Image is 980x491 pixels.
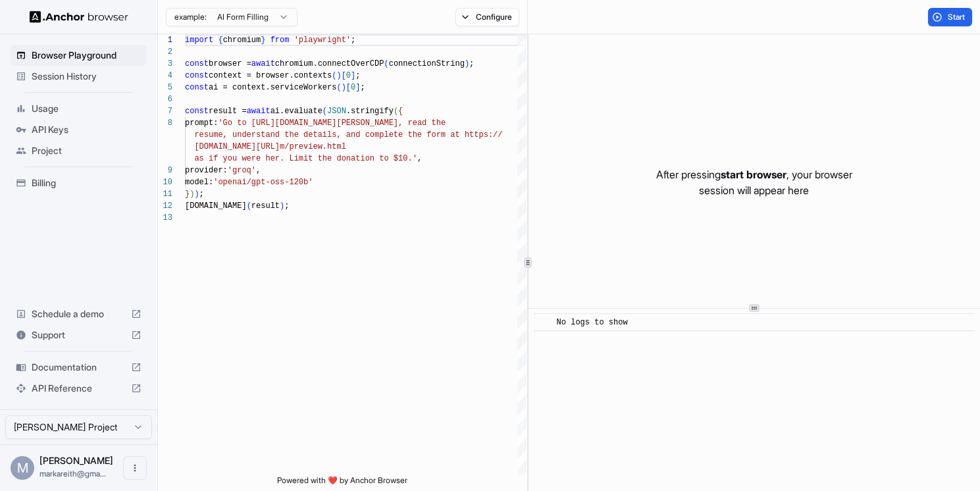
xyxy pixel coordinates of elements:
div: Billing [11,172,147,194]
div: 13 [158,212,172,224]
span: ( [384,59,388,68]
span: ; [284,201,289,211]
div: 8 [158,117,172,129]
span: model: [185,178,213,187]
span: ] [351,71,355,80]
span: ) [336,71,341,80]
span: await [251,59,275,68]
button: Configure [455,8,519,26]
span: , [417,154,422,163]
span: ; [469,59,474,68]
span: ad the [417,118,446,128]
span: 'groq' [228,166,256,175]
span: result = [209,107,247,116]
span: [DOMAIN_NAME] [185,201,247,211]
span: 'openai/gpt-oss-120b' [213,178,313,187]
span: const [185,71,209,80]
span: ) [190,190,194,199]
span: ) [280,201,284,211]
button: Start [928,8,972,26]
span: context = browser.contexts [209,71,332,80]
span: markareith@gmail.com [39,469,106,478]
div: 10 [158,176,172,188]
span: as if you were her. Limit the donation to $10.' [194,154,417,163]
span: 0 [351,83,355,92]
span: Usage [32,102,142,115]
span: JSON [327,107,346,116]
span: 'Go to [URL][DOMAIN_NAME][PERSON_NAME], re [218,118,417,128]
div: 3 [158,58,172,70]
span: ; [199,190,204,199]
div: M [11,456,34,480]
span: ai.evaluate [271,107,322,116]
span: Session History [32,70,142,83]
span: ( [332,71,336,80]
span: No logs to show [557,318,628,327]
div: 9 [158,165,172,176]
div: Schedule a demo [11,303,147,324]
span: Start [948,12,966,22]
span: , [256,166,261,175]
span: Documentation [32,361,126,374]
div: Usage [11,98,147,119]
span: 0 [346,71,351,80]
div: Project [11,140,147,161]
div: 7 [158,105,172,117]
button: Open menu [123,456,147,480]
div: 4 [158,70,172,82]
span: API Keys [32,123,142,136]
span: Browser Playground [32,49,142,62]
span: { [398,107,403,116]
div: 12 [158,200,172,212]
span: result [251,201,280,211]
span: } [185,190,190,199]
span: const [185,59,209,68]
span: Billing [32,176,142,190]
div: 2 [158,46,172,58]
span: resume, understand the details, and complete the f [194,130,431,140]
span: Mark Reith [39,455,113,466]
span: ; [351,36,355,45]
span: connectionString [389,59,465,68]
div: 1 [158,34,172,46]
span: [DOMAIN_NAME][URL] [194,142,280,151]
div: Documentation [11,357,147,378]
div: Browser Playground [11,45,147,66]
img: Anchor Logo [30,11,128,23]
span: [ [346,83,351,92]
span: [ [342,71,346,80]
span: ) [465,59,469,68]
span: } [261,36,265,45]
span: ( [394,107,398,116]
span: start browser [721,168,787,181]
span: ; [360,83,365,92]
div: 5 [158,82,172,93]
span: .stringify [346,107,394,116]
span: browser = [209,59,251,68]
span: const [185,107,209,116]
span: ( [322,107,327,116]
span: API Reference [32,382,126,395]
span: example: [174,12,207,22]
span: m/preview.html [280,142,346,151]
span: ai = context.serviceWorkers [209,83,336,92]
span: from [271,36,290,45]
div: 11 [158,188,172,200]
span: chromium.connectOverCDP [275,59,384,68]
span: ) [194,190,199,199]
span: 'playwright' [294,36,351,45]
div: Session History [11,66,147,87]
span: Schedule a demo [32,307,126,321]
span: prompt: [185,118,218,128]
div: 6 [158,93,172,105]
span: Powered with ❤️ by Anchor Browser [277,475,407,491]
div: API Keys [11,119,147,140]
span: ] [355,83,360,92]
span: orm at https:// [431,130,502,140]
div: API Reference [11,378,147,399]
span: chromium [223,36,261,45]
span: ( [336,83,341,92]
span: Support [32,328,126,342]
span: ( [247,201,251,211]
span: provider: [185,166,228,175]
